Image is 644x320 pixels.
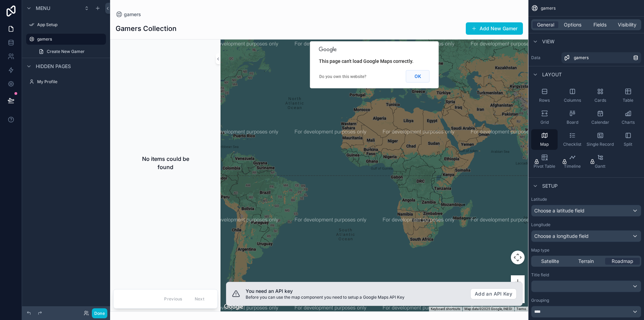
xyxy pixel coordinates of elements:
span: Roadmap [612,258,633,265]
span: Terrain [578,258,594,265]
a: gamers [26,34,106,45]
h2: No items could be found [135,155,196,171]
button: Split [615,129,641,150]
button: Cards [587,85,613,106]
span: Hidden pages [36,63,71,70]
span: Map [540,142,549,147]
span: Charts [622,120,635,125]
label: gamers [37,36,102,42]
span: gamers [541,5,556,11]
button: Add an API Key [470,288,517,299]
span: Visibility [618,21,636,28]
button: Keyboard shortcuts [431,307,460,311]
label: App Setup [37,22,105,27]
label: Map type [531,247,549,253]
button: Grid [531,107,558,128]
span: Cards [594,98,606,103]
span: Map data ©2025 Google, INEGI [464,307,512,311]
a: My Profile [26,76,106,87]
span: This page can't load Google Maps correctly. [319,58,414,64]
label: Grouping [531,298,549,303]
span: Columns [564,98,581,103]
button: Pivot Table [531,151,558,172]
span: Single Record [587,142,614,147]
h1: Gamers Collection [116,24,176,33]
a: gamers [116,11,141,18]
button: Gantt [587,151,613,172]
span: Checklist [563,142,581,147]
label: Latitude [531,197,547,202]
span: Board [567,120,578,125]
button: Timeline [559,151,586,172]
button: Table [615,85,641,106]
a: App Setup [26,19,106,30]
label: Data [531,55,559,60]
button: Checklist [559,129,586,150]
span: Satellite [541,258,559,265]
span: View [542,38,555,45]
a: Do you own this website? [319,74,366,79]
button: Calendar [587,107,613,128]
span: Layout [542,71,562,78]
span: Split [624,142,632,147]
button: Columns [559,85,586,106]
span: Options [564,21,581,28]
label: Longitude [531,222,550,228]
span: Setup [542,183,558,189]
button: Rows [531,85,558,106]
a: Terms [516,307,526,311]
a: Create New Gamer [34,46,106,57]
img: Google [222,302,245,311]
button: Choose a latitude field [531,205,641,217]
span: Grid [540,120,549,125]
span: General [537,21,554,28]
span: Pivot Table [534,164,555,169]
button: Zoom in [511,275,525,289]
span: Choose a latitude field [534,208,584,213]
button: Add New Gamer [466,22,523,35]
p: Before you can use the map component you need to setup a Google Maps API Key [246,295,465,300]
span: gamers [574,55,589,60]
button: Done [92,308,107,318]
span: Choose a longitude field [534,233,589,239]
button: Map [531,129,558,150]
span: Fields [593,21,607,28]
span: gamers [124,11,141,18]
span: Table [623,98,633,103]
button: OK [406,70,430,82]
label: Title field [531,272,549,278]
span: Create New Gamer [47,49,85,54]
button: Charts [615,107,641,128]
a: Open this area in Google Maps (opens a new window) [222,302,245,311]
span: Timeline [564,164,581,169]
h3: You need an API key [246,288,465,295]
button: Single Record [587,129,613,150]
button: Map camera controls [511,251,525,264]
label: My Profile [37,79,105,85]
span: Calendar [591,120,609,125]
span: Gantt [595,164,605,169]
span: Menu [36,5,50,12]
button: Choose a longitude field [531,230,641,242]
button: Board [559,107,586,128]
a: gamers [561,52,641,63]
span: Rows [539,98,550,103]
